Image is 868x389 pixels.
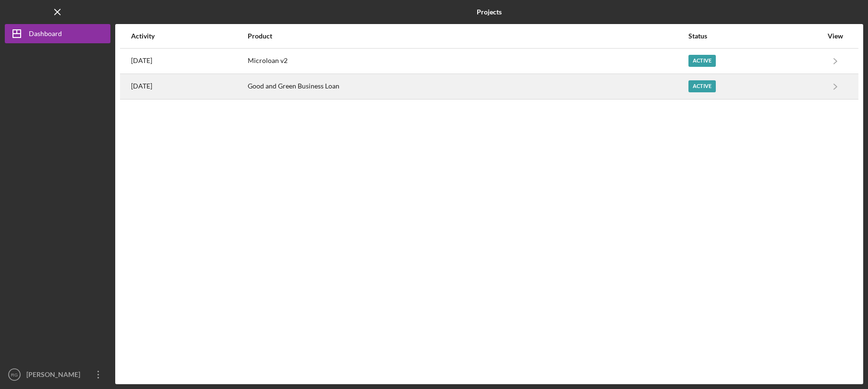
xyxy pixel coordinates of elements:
div: Active [688,80,716,92]
b: Projects [477,8,502,16]
time: 2025-09-05 02:58 [131,57,152,64]
button: Dashboard [5,24,110,43]
div: Active [688,55,716,67]
div: Status [688,32,822,40]
div: Microloan v2 [248,49,688,73]
div: Activity [131,32,247,40]
div: Good and Green Business Loan [248,75,688,99]
div: Product [248,32,688,40]
time: 2025-09-02 22:28 [131,82,152,90]
div: View [823,32,847,40]
text: RG [11,372,18,377]
button: RG[PERSON_NAME] [5,365,110,384]
div: [PERSON_NAME] [24,365,86,387]
div: Dashboard [29,24,62,46]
